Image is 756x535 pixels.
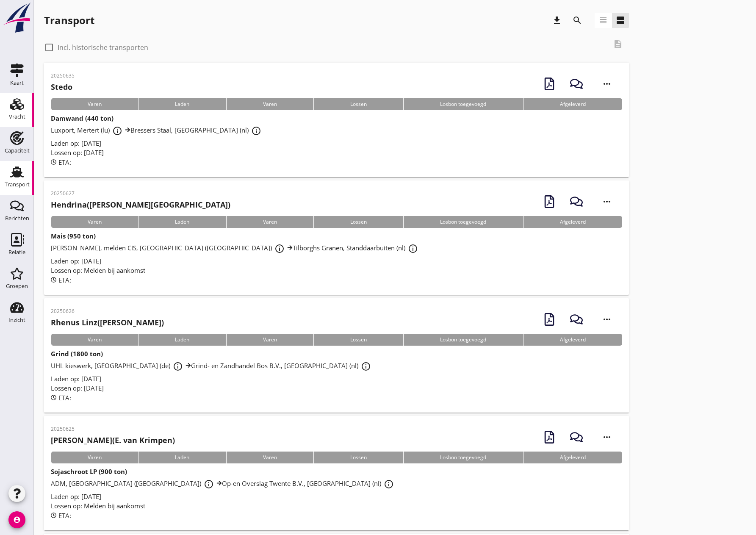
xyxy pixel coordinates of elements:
div: Afgeleverd [523,334,622,346]
div: Varen [51,452,138,463]
strong: Damwand (440 ton) [51,114,114,122]
strong: Grind (1800 ton) [51,349,103,358]
div: Varen [51,334,138,346]
div: Losbon toegevoegd [403,216,523,228]
div: Afgeleverd [523,452,622,463]
strong: [PERSON_NAME] [51,435,112,445]
span: Lossen op: [DATE] [51,148,104,157]
div: Lossen [313,216,403,228]
p: 20250627 [51,190,230,197]
a: 20250625[PERSON_NAME](E. van Krimpen)VarenLadenVarenLossenLosbon toegevoegdAfgeleverdSojaschroot ... [44,416,629,530]
div: Losbon toegevoegd [403,452,523,463]
span: ETA: [58,276,71,284]
i: more_horiz [595,72,619,96]
div: Transport [5,182,30,187]
h2: ([PERSON_NAME]) [51,317,164,328]
div: Laden [138,334,226,346]
label: Incl. historische transporten [58,43,148,52]
h2: ([PERSON_NAME][GEOGRAPHIC_DATA]) [51,199,230,211]
div: Lossen [313,452,403,463]
span: ETA: [58,511,71,520]
i: more_horiz [595,308,619,331]
div: Afgeleverd [523,98,622,110]
div: Laden [138,98,226,110]
i: more_horiz [595,425,619,449]
i: info_outline [173,361,183,371]
div: Berichten [5,216,29,221]
div: Losbon toegevoegd [403,98,523,110]
i: info_outline [112,126,122,136]
span: Luxport, Mertert (lu) Bressers Staal, [GEOGRAPHIC_DATA] (nl) [51,126,264,134]
div: Groepen [6,283,28,289]
i: info_outline [384,479,394,489]
div: Varen [51,216,138,228]
div: Inzicht [8,317,25,323]
div: Vracht [9,114,25,119]
strong: Stedo [51,82,72,92]
span: ADM, [GEOGRAPHIC_DATA] ([GEOGRAPHIC_DATA]) Op-en Overslag Twente B.V., [GEOGRAPHIC_DATA] (nl) [51,479,396,488]
div: Kaart [10,80,24,86]
img: logo-small.a267ee39.svg [2,2,32,33]
div: Lossen [313,98,403,110]
i: account_circle [8,511,25,528]
div: Varen [226,98,313,110]
i: info_outline [408,244,418,254]
span: ETA: [58,158,71,166]
div: Varen [51,98,138,110]
i: view_agenda [615,15,626,25]
span: Lossen op: [DATE] [51,384,104,392]
div: Lossen [313,334,403,346]
i: download [552,15,562,25]
i: info_outline [361,361,371,371]
a: 20250626Rhenus Linz([PERSON_NAME])VarenLadenVarenLossenLosbon toegevoegdAfgeleverdGrind (1800 ton... [44,298,629,413]
span: UHL kieswerk, [GEOGRAPHIC_DATA] (de) Grind- en Zandhandel Bos B.V., [GEOGRAPHIC_DATA] (nl) [51,361,374,370]
div: Laden [138,452,226,463]
a: 20250635StedoVarenLadenVarenLossenLosbon toegevoegdAfgeleverdDamwand (440 ton)Luxport, Mertert (l... [44,63,629,177]
strong: Hendrina [51,200,87,210]
i: info_outline [274,244,285,254]
span: Laden op: [DATE] [51,257,101,265]
span: Laden op: [DATE] [51,492,101,501]
h2: (E. van Krimpen) [51,435,175,446]
i: more_horiz [595,190,619,213]
div: Losbon toegevoegd [403,334,523,346]
span: [PERSON_NAME], melden CIS, [GEOGRAPHIC_DATA] ([GEOGRAPHIC_DATA]) Tilborghs Granen, Standdaarbuite... [51,244,421,252]
i: view_headline [598,15,608,25]
div: Relatie [8,249,25,255]
div: Varen [226,216,313,228]
p: 20250625 [51,425,175,433]
a: 20250627Hendrina([PERSON_NAME][GEOGRAPHIC_DATA])VarenLadenVarenLossenLosbon toegevoegdAfgeleverdM... [44,180,629,295]
span: Laden op: [DATE] [51,374,101,383]
span: ETA: [58,394,71,402]
span: Lossen op: Melden bij aankomst [51,502,145,510]
div: Capaciteit [5,148,30,153]
strong: Sojaschroot LP (900 ton) [51,467,127,476]
i: info_outline [204,479,214,489]
div: Varen [226,452,313,463]
div: Laden [138,216,226,228]
div: Afgeleverd [523,216,622,228]
div: Transport [44,14,94,27]
span: Lossen op: Melden bij aankomst [51,266,145,274]
span: Laden op: [DATE] [51,139,101,147]
p: 20250635 [51,72,75,80]
i: search [572,15,582,25]
strong: Mais (950 ton) [51,232,96,240]
strong: Rhenus Linz [51,317,97,327]
p: 20250626 [51,308,164,315]
i: info_outline [251,126,261,136]
div: Varen [226,334,313,346]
